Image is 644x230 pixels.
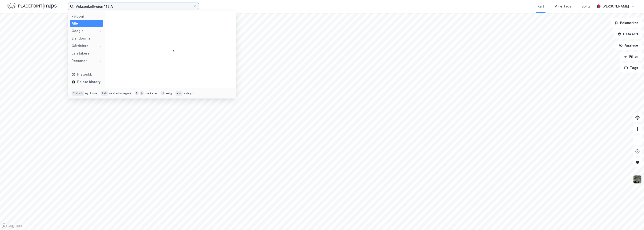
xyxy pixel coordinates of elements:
a: Mapbox homepage [1,223,22,229]
button: Datasett [614,29,642,39]
div: Delete history [77,79,101,85]
img: spinner.a6d8c91a73a9ac5275cf975e30b51cfb.svg [98,73,101,76]
div: Eiendommer [72,36,92,41]
div: Ctrl + k [72,91,84,96]
img: spinner.a6d8c91a73a9ac5275cf975e30b51cfb.svg [98,29,101,33]
div: Mine Tags [554,4,571,9]
div: Leietakere [72,51,90,56]
div: avbryt [183,91,193,95]
iframe: Chat Widget [621,208,644,230]
div: tab [101,91,108,96]
button: Bokmerker [611,18,642,28]
div: Kart [538,4,544,9]
img: logo.f888ab2527a4732fd821a326f86c7f29.svg [7,2,57,10]
img: spinner.a6d8c91a73a9ac5275cf975e30b51cfb.svg [98,44,101,48]
div: Bolig [582,4,590,9]
div: Kategori [72,15,103,18]
button: Analyse [615,41,642,50]
div: neste kategori [109,91,131,95]
input: Søk på adresse, matrikkel, gårdeiere, leietakere eller personer [74,3,193,10]
div: Historikk [72,72,92,77]
div: [PERSON_NAME] [602,4,629,9]
div: Google [72,28,84,34]
img: spinner.a6d8c91a73a9ac5275cf975e30b51cfb.svg [98,22,101,25]
img: 9k= [633,175,642,184]
img: spinner.a6d8c91a73a9ac5275cf975e30b51cfb.svg [98,51,101,55]
div: Kontrollprogram for chat [621,208,644,230]
div: velg [165,91,172,95]
img: spinner.a6d8c91a73a9ac5275cf975e30b51cfb.svg [167,46,175,53]
button: Tags [620,63,642,73]
div: nytt søk [85,91,98,95]
div: Gårdeiere [72,43,88,49]
div: esc [176,91,183,96]
button: Filter [620,52,642,61]
img: spinner.a6d8c91a73a9ac5275cf975e30b51cfb.svg [98,59,101,63]
div: Alle [72,21,78,26]
img: spinner.a6d8c91a73a9ac5275cf975e30b51cfb.svg [98,37,101,40]
div: markere [145,91,157,95]
div: Personer [72,58,87,64]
